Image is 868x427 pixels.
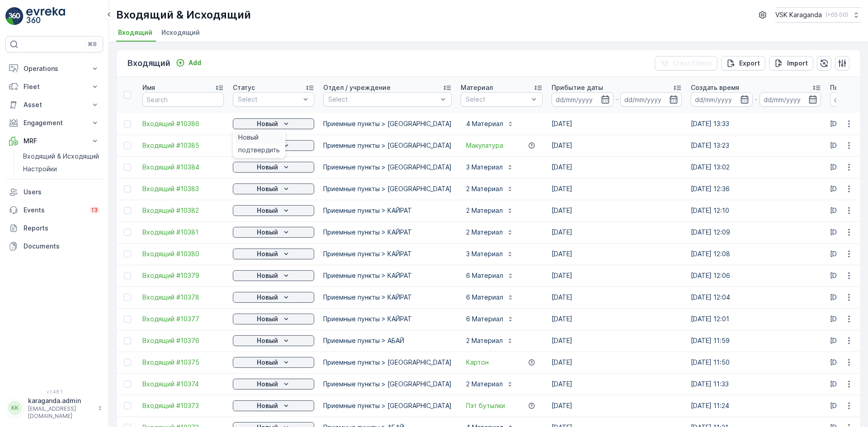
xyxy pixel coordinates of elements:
td: [DATE] 13:23 [686,135,826,156]
p: 2 Материал [466,228,503,237]
p: Users [24,188,99,197]
button: 3 Материал [461,160,519,174]
a: Картон [466,358,489,367]
input: dd/mm/yyyy [552,92,613,107]
div: Toggle Row Selected [124,359,131,366]
td: Приемные пункты > КАЙРАТ [319,308,456,330]
td: [DATE] 12:01 [686,308,826,330]
p: Reports [24,224,99,233]
td: [DATE] [547,200,686,221]
img: logo_light-DOdMpM7g.png [26,7,65,25]
button: Новый [233,314,314,324]
a: Входящий #10378 [142,293,224,302]
p: Входящий [127,57,170,70]
a: Входящий #10376 [142,336,224,345]
button: Новый [233,335,314,346]
p: Статус [233,83,255,92]
span: Макулатура [466,141,503,150]
td: [DATE] 13:33 [686,113,826,135]
button: VSK Karaganda(+05:00) [775,7,861,23]
button: 2 Материал [461,377,519,391]
p: Documents [24,242,99,251]
p: Import [787,59,808,68]
td: [DATE] [547,373,686,395]
td: [DATE] 12:10 [686,200,826,221]
p: Operations [24,64,85,73]
span: Входящий #10380 [142,249,224,258]
button: Новый [233,249,314,259]
button: Add [172,57,205,68]
div: Toggle Row Selected [124,185,131,192]
td: [DATE] [547,352,686,373]
span: Входящий #10384 [142,163,224,172]
td: [DATE] 11:59 [686,330,826,352]
p: Новый [257,358,278,367]
a: Documents [5,237,103,255]
span: Входящий #10375 [142,358,224,367]
td: Приемные пункты > [GEOGRAPHIC_DATA] [319,178,456,200]
td: [DATE] [547,286,686,308]
span: Входящий #10385 [142,141,224,150]
a: Reports [5,219,103,237]
a: Входящий #10381 [142,228,224,237]
input: Search [142,92,224,107]
span: Пэт бутылки [466,401,505,410]
button: KKkaraganda.admin[EMAIL_ADDRESS][DOMAIN_NAME] [5,396,103,420]
p: Engagement [24,118,85,127]
td: [DATE] 11:50 [686,352,826,373]
button: Export [721,56,765,70]
td: Приемные пункты > [GEOGRAPHIC_DATA] [319,373,456,395]
td: [DATE] 12:09 [686,221,826,243]
p: Asset [24,100,85,109]
p: 2 Материал [466,184,503,193]
p: - [755,94,758,105]
span: Входящий #10379 [142,271,224,280]
span: Входящий [118,28,152,37]
p: Select [238,95,300,104]
button: Engagement [5,114,103,132]
button: 6 Материал [461,312,519,326]
p: Входящий & Исходящий [116,8,251,22]
p: Новый [257,336,278,345]
button: Новый [233,227,314,238]
p: 6 Материал [466,271,503,280]
td: [DATE] [547,221,686,243]
td: Приемные пункты > [GEOGRAPHIC_DATA] [319,395,456,417]
p: Новый [257,314,278,324]
div: Toggle Row Selected [124,315,131,323]
input: dd/mm/yyyy [691,92,753,107]
td: [DATE] [547,135,686,156]
a: Входящий #10373 [142,401,224,410]
td: Приемные пункты > КАЙРАТ [319,221,456,243]
div: Toggle Row Selected [124,294,131,301]
p: Новый [257,163,278,172]
a: Users [5,183,103,201]
button: 6 Материал [461,268,519,283]
button: Новый [233,400,314,411]
td: [DATE] 12:06 [686,265,826,286]
input: dd/mm/yyyy [759,92,821,107]
p: Fleet [24,82,85,91]
p: [EMAIL_ADDRESS][DOMAIN_NAME] [28,405,93,420]
p: 3 Материал [466,163,503,172]
p: 6 Материал [466,293,503,302]
p: Настройки [23,164,57,174]
p: 2 Материал [466,336,503,345]
div: Toggle Row Selected [124,380,131,388]
span: Входящий #10383 [142,184,224,193]
p: karaganda.admin [28,396,93,405]
div: Toggle Row Selected [124,142,131,149]
p: 2 Материал [466,206,503,215]
p: Новый [257,206,278,215]
p: Add [189,58,201,67]
p: ⌘B [88,41,97,48]
a: Входящий #10382 [142,206,224,215]
button: Новый [233,379,314,389]
span: Входящий #10377 [142,314,224,324]
a: Входящий #10374 [142,380,224,389]
td: Приемные пункты > [GEOGRAPHIC_DATA] [319,113,456,135]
